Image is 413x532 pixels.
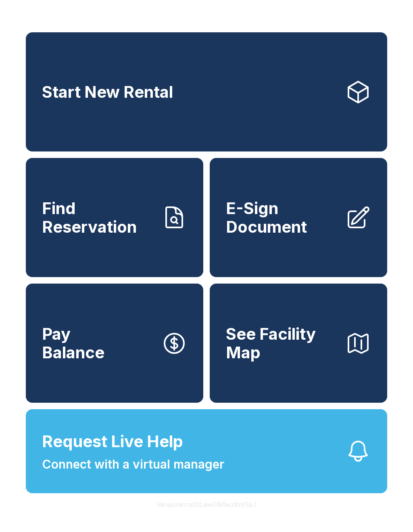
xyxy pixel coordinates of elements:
[26,284,203,403] button: PayBalance
[42,83,173,101] span: Start New Rental
[210,284,387,403] button: See Facility Map
[42,455,224,473] span: Connect with a virtual manager
[210,158,387,277] a: E-Sign Document
[26,158,203,277] a: Find Reservation
[42,325,104,362] span: Pay Balance
[150,493,263,516] button: VersionkrrefDLawElMlwz8nfSsJ
[42,429,183,454] span: Request Live Help
[26,409,387,493] button: Request Live HelpConnect with a virtual manager
[226,199,339,236] span: E-Sign Document
[226,325,339,362] span: See Facility Map
[26,32,387,151] a: Start New Rental
[42,199,155,236] span: Find Reservation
